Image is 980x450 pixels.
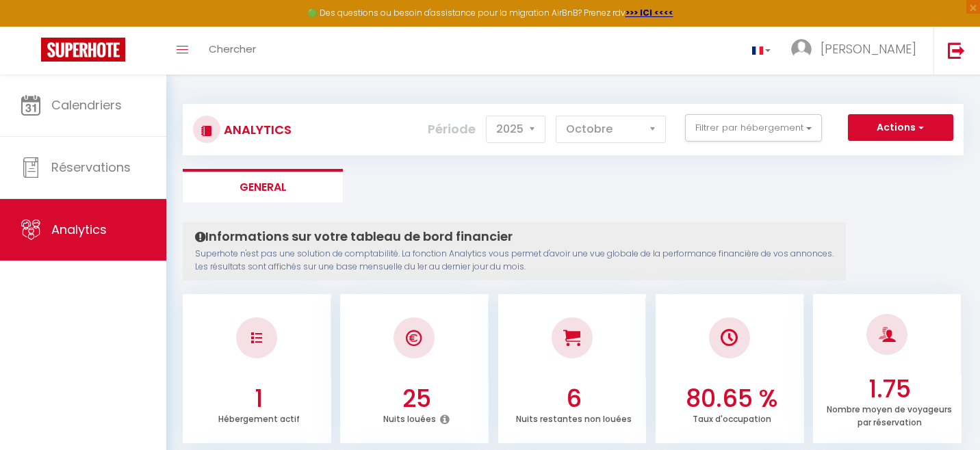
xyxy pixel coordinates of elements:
[51,159,131,176] span: Réservations
[428,114,476,144] label: Période
[791,39,812,59] img: ...
[190,384,328,413] h3: 1
[183,169,343,202] li: General
[781,27,933,75] a: ... [PERSON_NAME]
[51,221,107,238] span: Analytics
[383,410,436,425] p: Nuits louées
[693,410,771,425] p: Taux d'occupation
[220,114,292,145] h3: Analytics
[198,27,266,75] a: Chercher
[948,42,965,59] img: logout
[51,96,122,114] span: Calendriers
[663,384,801,413] h3: 80.65 %
[685,114,822,142] button: Filtrer par hébergement
[626,7,673,18] a: >>> ICI <<<<
[821,40,916,57] span: [PERSON_NAME]
[848,114,953,142] button: Actions
[251,332,262,343] img: NO IMAGE
[516,410,632,425] p: Nuits restantes non louées
[195,248,834,274] p: Superhote n'est pas une solution de comptabilité. La fonction Analytics vous permet d'avoir une v...
[348,384,485,413] h3: 25
[218,410,300,425] p: Hébergement actif
[506,384,643,413] h3: 6
[195,229,834,244] h4: Informations sur votre tableau de bord financier
[209,42,256,56] span: Chercher
[821,375,958,403] h3: 1.75
[41,38,125,62] img: Super Booking
[827,401,952,428] p: Nombre moyen de voyageurs par réservation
